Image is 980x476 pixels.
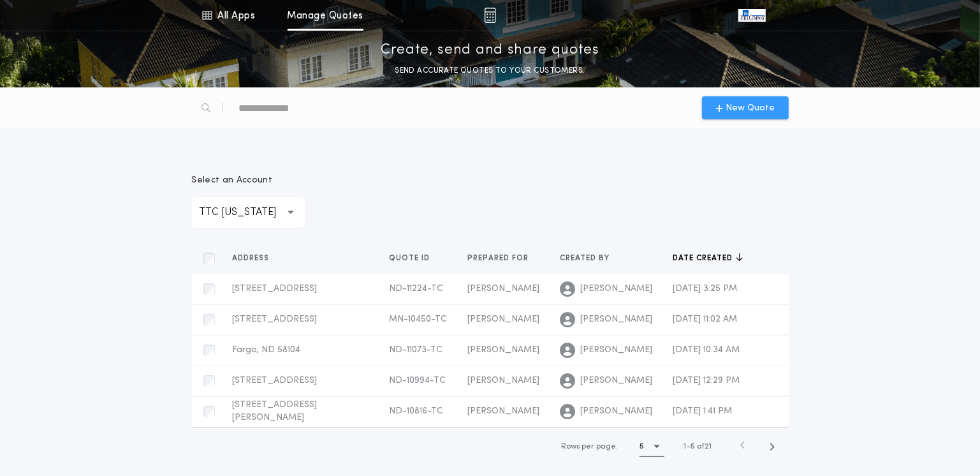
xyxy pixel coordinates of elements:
span: [PERSON_NAME] [581,375,653,387]
p: SEND ACCURATE QUOTES TO YOUR CUSTOMERS. [395,64,585,77]
span: [STREET_ADDRESS] [233,284,318,294]
span: Created by [560,253,613,264]
span: ND-10816-TC [390,406,444,416]
span: 5 [691,443,696,450]
span: 1 [684,443,687,450]
span: Fargo, ND 58104 [233,345,301,355]
h1: 5 [640,440,644,453]
span: [PERSON_NAME] [581,405,653,418]
span: [DATE] 12:29 PM [673,376,740,385]
span: Rows per page: [561,443,618,450]
span: [PERSON_NAME] [468,345,540,355]
span: Prepared for [468,253,532,264]
span: [DATE] 1:41 PM [673,406,733,416]
span: MN-10450-TC [390,315,448,324]
span: of 21 [698,441,712,452]
button: Quote ID [390,252,440,265]
span: [DATE] 11:02 AM [673,315,738,324]
span: [PERSON_NAME] [468,315,540,324]
span: [STREET_ADDRESS][PERSON_NAME] [233,400,318,422]
span: New Quote [726,101,775,115]
span: [PERSON_NAME] [468,406,540,416]
span: ND-10994-TC [390,376,446,385]
span: [STREET_ADDRESS] [233,315,318,324]
span: Date created [673,253,736,264]
button: Created by [560,252,620,265]
span: Address [233,253,272,264]
button: Date created [673,252,743,265]
span: [PERSON_NAME] [581,283,653,295]
img: vs-icon [738,9,765,22]
span: [STREET_ADDRESS] [233,376,318,385]
button: 5 [640,436,664,457]
span: [DATE] 10:34 AM [673,345,740,355]
span: [PERSON_NAME] [468,284,540,294]
button: TTC [US_STATE] [192,197,305,228]
span: [PERSON_NAME] [581,344,653,357]
p: TTC [US_STATE] [200,205,297,220]
span: [DATE] 3:25 PM [673,284,738,294]
span: [PERSON_NAME] [468,376,540,385]
p: Select an Account [192,174,305,187]
p: Create, send and share quotes [381,40,599,61]
button: New Quote [702,96,789,119]
span: [PERSON_NAME] [581,313,653,326]
span: Quote ID [390,253,433,264]
span: ND-11224-TC [390,284,444,294]
span: ND-11073-TC [390,345,443,355]
button: Address [233,252,279,265]
img: img [484,8,496,23]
